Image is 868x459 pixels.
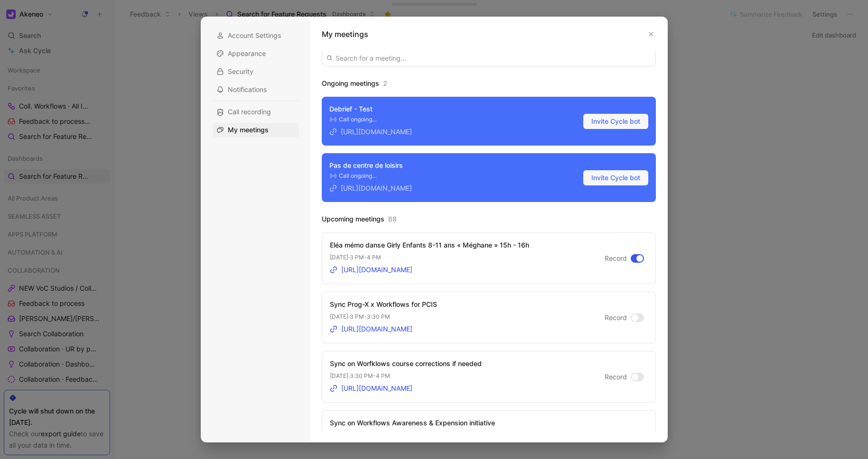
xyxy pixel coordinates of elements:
[605,371,627,383] span: Record
[330,417,495,429] div: Sync on Workflows Awareness & Expension initiative
[322,78,656,89] h3: Ongoing meetings
[330,299,437,310] div: Sync Prog-X x Workflows for PCIS
[330,312,437,321] p: [DATE] · 3 PM - 3:30 PM
[228,49,266,58] span: Appearance
[330,253,529,262] p: [DATE] · 3 PM - 4 PM
[228,67,253,76] span: Security
[605,312,627,323] span: Record
[329,171,412,181] div: Call ongoing…
[330,383,412,394] a: [URL][DOMAIN_NAME]
[322,213,656,225] h3: Upcoming meetings
[330,264,412,275] a: [URL][DOMAIN_NAME]
[329,103,412,115] div: Debrief - Test
[330,239,529,251] div: Eléa mémo danse Girly Enfants 8-11 ans « Méghane » 15h - 16h
[583,170,648,185] button: Invite Cycle bot
[322,49,656,66] input: Search for a meeting...
[213,123,299,137] div: My meetings
[605,431,627,442] span: Record
[388,213,397,225] span: 68
[583,114,648,129] button: Invite Cycle bot
[329,183,412,194] a: [URL][DOMAIN_NAME]
[605,253,627,264] span: Record
[330,323,412,335] a: [URL][DOMAIN_NAME]
[213,28,299,43] div: Account Settings
[213,46,299,61] div: Appearance
[228,125,269,135] span: My meetings
[213,64,299,79] div: Security
[330,358,482,369] div: Sync on Worfklows course corrections if needed
[329,115,412,124] div: Call ongoing…
[228,31,281,40] span: Account Settings
[591,116,640,127] span: Invite Cycle bot
[591,172,640,184] span: Invite Cycle bot
[322,28,368,40] h1: My meetings
[213,83,299,97] div: Notifications
[330,371,482,381] p: [DATE] · 3:30 PM - 4 PM
[228,107,271,117] span: Call recording
[329,160,412,171] div: Pas de centre de loisirs
[228,85,267,94] span: Notifications
[383,78,387,89] span: 2
[329,126,412,138] a: [URL][DOMAIN_NAME]
[213,105,299,119] div: Call recording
